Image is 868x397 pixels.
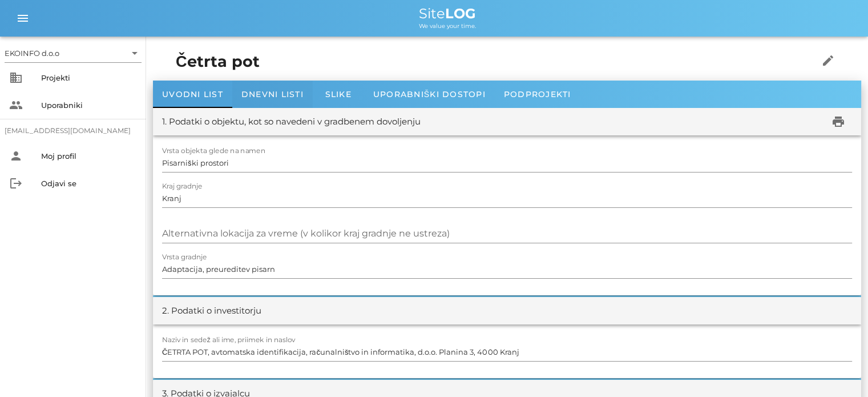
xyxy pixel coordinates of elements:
[419,5,476,22] span: Site
[9,149,23,163] i: person
[5,44,142,62] div: EKOINFO d.o.o
[504,89,571,99] span: Podprojekti
[41,179,137,188] div: Odjavi se
[831,115,845,129] i: print
[162,336,296,344] label: Naziv in sedež ali ime, priimek in naslov
[128,46,142,60] i: arrow_drop_down
[419,22,476,30] span: We value your time.
[811,342,868,397] div: Pripomoček za klepet
[162,304,261,318] div: 2. Podatki o investitorju
[41,101,137,110] div: Uporabniki
[241,89,304,99] span: Dnevni listi
[41,73,137,82] div: Projekti
[821,54,835,67] i: edit
[9,71,23,85] i: business
[5,48,59,58] div: EKOINFO d.o.o
[162,115,421,129] div: 1. Podatki o objektu, kot so navedeni v gradbenem dovoljenju
[162,182,203,191] label: Kraj gradnje
[9,177,23,190] i: logout
[373,89,486,99] span: Uporabniški dostopi
[445,5,476,22] b: LOG
[41,151,137,161] div: Moj profil
[9,98,23,112] i: people
[811,342,868,397] iframe: Chat Widget
[325,89,352,99] span: Slike
[16,11,30,25] i: menu
[162,253,207,262] label: Vrsta gradnje
[176,50,783,74] h1: Četrta pot
[162,147,265,155] label: Vrsta objekta glede na namen
[162,89,223,99] span: Uvodni list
